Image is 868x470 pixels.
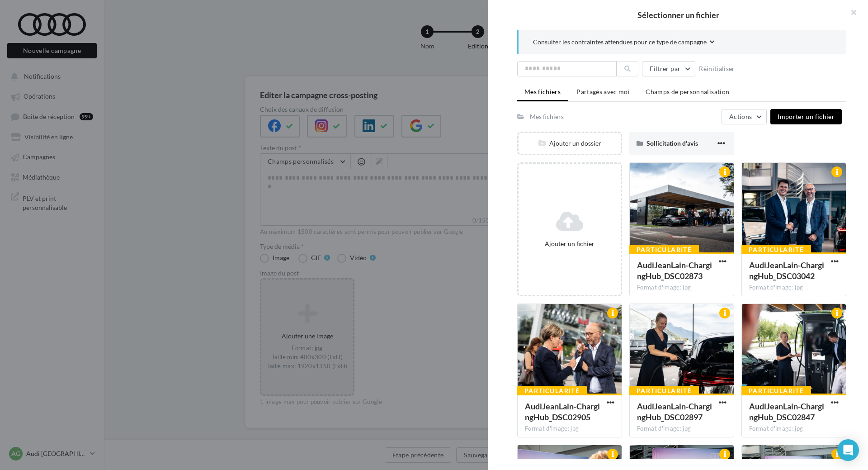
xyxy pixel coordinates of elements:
[646,139,698,147] span: Sollicitation d'avis
[741,386,811,396] div: Particularité
[642,61,695,76] button: Filtrer par
[637,425,726,433] div: Format d'image: jpg
[729,113,752,120] span: Actions
[749,284,839,292] div: Format d'image: jpg
[749,260,824,281] span: AudiJeanLain-ChargingHub_DSC03042
[525,401,600,422] span: AudiJeanLain-ChargingHub_DSC02905
[749,401,824,422] span: AudiJeanLain-ChargingHub_DSC02847
[576,88,630,95] span: Partagés avec moi
[517,386,587,396] div: Particularité
[503,11,854,19] h2: Sélectionner un fichier
[533,37,715,48] button: Consulter les contraintes attendues pour ce type de campagne
[770,109,842,124] button: Importer un fichier
[695,63,739,74] button: Réinitialiser
[629,245,699,255] div: Particularité
[837,439,859,461] div: Open Intercom Messenger
[519,139,621,148] div: Ajouter un dossier
[646,88,729,95] span: Champs de personnalisation
[533,38,707,47] span: Consulter les contraintes attendues pour ce type de campagne
[637,284,726,292] div: Format d'image: jpg
[778,113,835,120] span: Importer un fichier
[637,260,712,281] span: AudiJeanLain-ChargingHub_DSC02873
[524,88,561,95] span: Mes fichiers
[637,401,712,422] span: AudiJeanLain-ChargingHub_DSC02897
[722,109,767,124] button: Actions
[522,239,617,248] div: Ajouter un fichier
[749,425,839,433] div: Format d'image: jpg
[525,425,614,433] div: Format d'image: jpg
[629,386,699,396] div: Particularité
[530,112,564,121] div: Mes fichiers
[741,245,811,255] div: Particularité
